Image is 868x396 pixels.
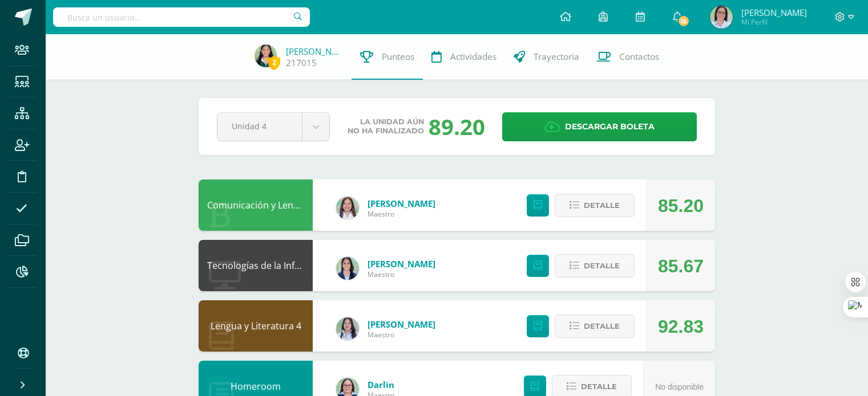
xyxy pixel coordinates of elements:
[429,112,485,141] div: 89.20
[368,330,435,340] span: Maestro
[199,240,313,291] div: Tecnologías de la Información y la Comunicación 4
[584,195,620,216] span: Detalle
[658,240,704,292] div: 85.67
[423,34,505,80] a: Actividades
[199,179,313,231] div: Comunicación y Lenguaje L3 Inglés 4
[286,46,343,57] a: [PERSON_NAME]
[658,301,704,352] div: 92.83
[207,259,424,272] a: Tecnologías de la Información y la Comunicación 4
[741,7,807,18] span: [PERSON_NAME]
[741,17,807,27] span: Mi Perfil
[211,320,301,332] a: Lengua y Literatura 4
[368,270,435,279] span: Maestro
[352,34,423,80] a: Punteos
[382,51,414,63] span: Punteos
[677,15,690,27] span: 15
[286,57,317,69] a: 217015
[565,113,655,141] span: Descargar boleta
[336,197,359,219] img: acecb51a315cac2de2e3deefdb732c9f.png
[502,112,697,141] a: Descargar boleta
[199,300,313,352] div: Lengua y Literatura 4
[505,34,588,80] a: Trayectoria
[336,257,359,280] img: 7489ccb779e23ff9f2c3e89c21f82ed0.png
[619,51,659,63] span: Contactos
[368,198,435,209] a: [PERSON_NAME]
[368,209,435,219] span: Maestro
[217,113,329,141] a: Unidad 4
[655,382,704,391] span: No disponible
[231,380,281,393] a: Homeroom
[534,51,579,63] span: Trayectoria
[555,315,635,338] button: Detalle
[348,117,424,136] span: La unidad aún no ha finalizado
[336,317,359,340] img: df6a3bad71d85cf97c4a6d1acf904499.png
[53,7,310,27] input: Busca un usuario...
[555,194,635,217] button: Detalle
[555,254,635,277] button: Detalle
[207,199,364,211] a: Comunicación y Lenguaje L3 Inglés 4
[710,6,733,28] img: 65f5ad2135174e629501159bff54d22a.png
[255,44,277,67] img: 850e85adf1f9d6f0507dff7766d5b93b.png
[368,379,394,390] a: Darlin
[584,316,620,337] span: Detalle
[268,55,280,70] span: 2
[368,258,435,270] a: [PERSON_NAME]
[584,255,620,276] span: Detalle
[658,180,704,231] div: 85.20
[588,34,668,80] a: Contactos
[368,319,435,330] a: [PERSON_NAME]
[450,51,496,63] span: Actividades
[232,113,288,140] span: Unidad 4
